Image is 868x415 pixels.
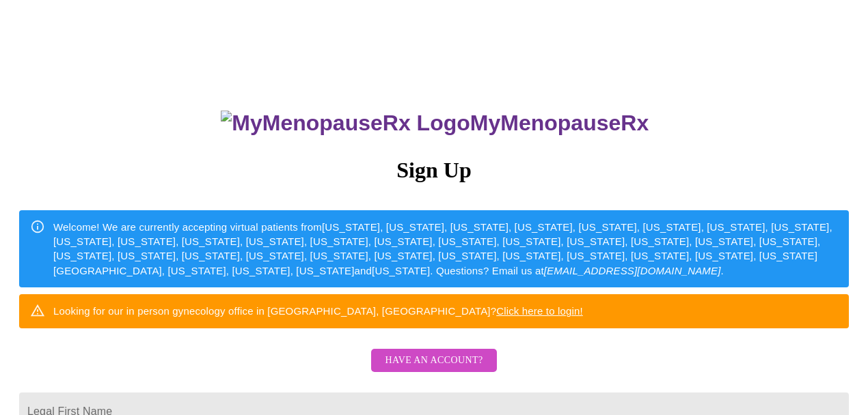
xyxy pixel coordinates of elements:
[371,349,496,373] button: Have an account?
[496,305,583,317] a: Click here to login!
[221,111,470,136] img: MyMenopauseRx Logo
[19,158,849,183] h3: Sign Up
[544,265,721,276] em: [EMAIL_ADDRESS][DOMAIN_NAME]
[368,364,500,375] a: Have an account?
[385,352,483,369] span: Have an account?
[21,111,850,136] h3: MyMenopauseRx
[53,214,838,284] div: Welcome! We are currently accepting virtual patients from [US_STATE], [US_STATE], [US_STATE], [US...
[53,298,583,324] div: Looking for our in person gynecology office in [GEOGRAPHIC_DATA], [GEOGRAPHIC_DATA]?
